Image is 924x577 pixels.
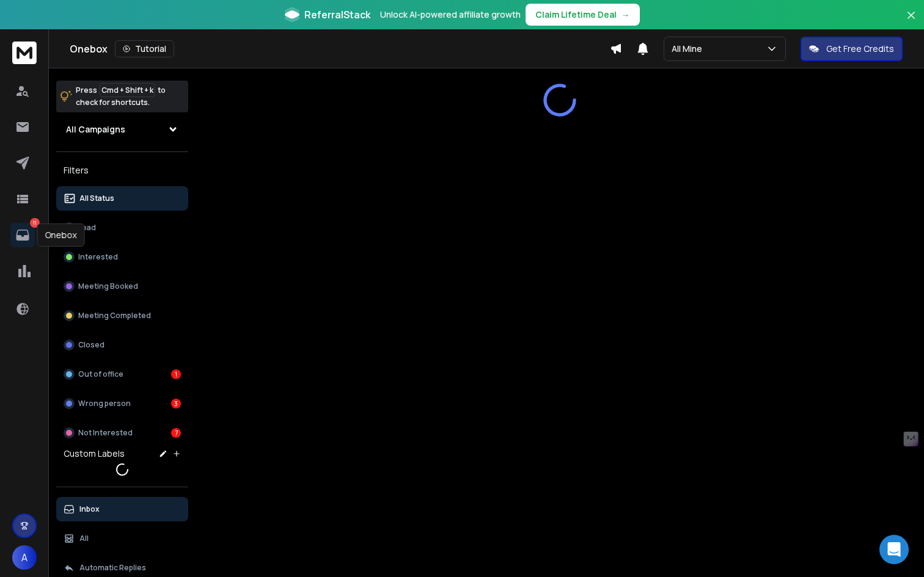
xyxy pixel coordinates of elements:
p: All Mine [672,43,707,55]
button: Meeting Booked [56,274,188,299]
button: Close banner [903,7,919,37]
button: Interested [56,245,188,269]
div: 1 [171,369,181,379]
button: Meeting Completed [56,303,188,328]
p: Inbox [79,504,100,514]
p: Closed [78,340,105,350]
p: Wrong person [78,399,131,408]
p: Unlock AI-powered affiliate growth [380,9,521,21]
button: Not Interested7 [56,421,188,445]
span: Cmd + Shift + k [100,83,155,97]
button: Get Free Credits [801,37,903,61]
button: All [56,526,188,551]
h3: Custom Labels [64,448,125,460]
p: 11 [30,218,40,228]
button: Closed [56,333,188,357]
p: Meeting Booked [78,281,138,291]
button: All Campaigns [56,117,188,142]
button: Lead [56,216,188,240]
p: Out of office [78,369,123,379]
button: Wrong person3 [56,391,188,416]
button: A [12,545,37,570]
h1: All Campaigns [66,123,125,136]
button: Out of office1 [56,362,188,386]
button: Claim Lifetime Deal→ [526,4,640,26]
p: Interested [78,252,118,262]
div: 7 [171,428,181,438]
div: Open Intercom Messenger [879,535,909,564]
h3: Filters [56,162,188,179]
p: All [79,534,89,543]
span: → [621,9,630,21]
p: Get Free Credits [826,43,894,55]
p: All Status [79,194,114,203]
p: Automatic Replies [79,563,146,573]
div: Onebox [70,40,610,57]
span: ReferralStack [304,7,370,22]
button: All Status [56,186,188,211]
a: 11 [10,223,35,247]
div: Onebox [37,223,85,247]
button: Tutorial [115,40,174,57]
p: Press to check for shortcuts. [76,84,166,109]
button: Inbox [56,497,188,521]
p: Meeting Completed [78,311,151,321]
p: Not Interested [78,428,133,438]
div: 3 [171,399,181,408]
p: Lead [78,223,96,233]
